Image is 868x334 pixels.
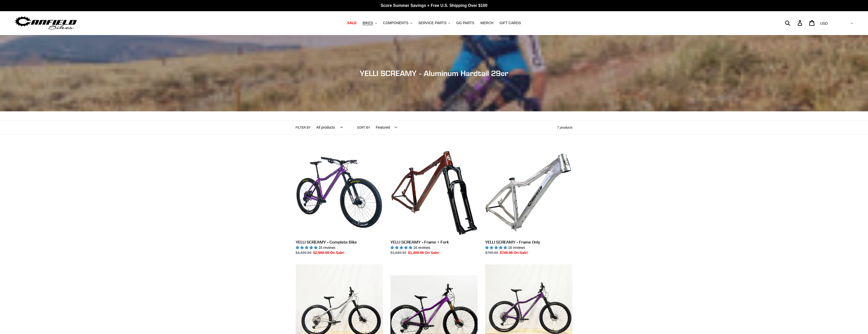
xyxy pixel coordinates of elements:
[480,21,493,25] span: MERCH
[497,20,524,26] a: GIFT CARDS
[381,20,415,26] button: COMPONENTS
[360,69,508,78] span: YELLI SCREAMY - Aluminum Hardtail 29er
[788,17,801,28] input: Search
[416,20,453,26] button: SERVICE PARTS
[456,21,474,25] span: GG PARTS
[360,20,379,26] button: BIKES
[383,21,408,25] span: COMPONENTS
[347,21,356,25] span: SALE
[418,21,446,25] span: SERVICE PARTS
[454,20,477,26] a: GG PARTS
[362,21,373,25] span: BIKES
[357,125,370,130] label: Sort by
[499,21,521,25] span: GIFT CARDS
[14,15,77,31] img: Canfield Bikes
[344,20,359,26] a: SALE
[296,125,311,130] label: Filter by
[557,126,573,129] span: 7 products
[478,20,496,26] a: MERCH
